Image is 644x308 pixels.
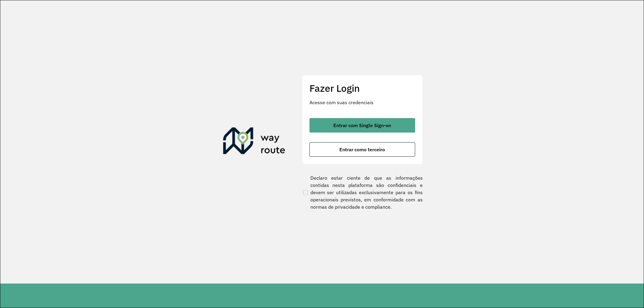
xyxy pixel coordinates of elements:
p: Acesse com suas credenciais [309,99,415,106]
h2: Fazer Login [309,82,415,94]
button: button [309,142,415,157]
span: Entrar como terceiro [339,147,385,152]
img: Roteirizador AmbevTech [223,127,285,156]
label: Declaro estar ciente de que as informações contidas nesta plataforma são confidenciais e devem se... [302,174,423,210]
span: Entrar com Single Sign-on [333,123,391,128]
button: button [309,118,415,133]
